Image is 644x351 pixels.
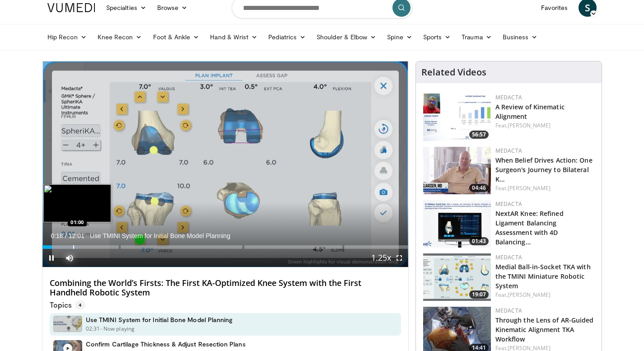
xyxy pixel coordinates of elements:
video-js: Video Player [42,61,408,267]
a: Medial Ball-in-Socket TKA with the TMINI Miniature Robotic System [495,262,591,290]
div: Progress Bar [42,245,408,249]
a: 56:57 [423,94,491,141]
p: - Now playing [100,325,135,333]
a: Shoulder & Elbow [311,28,382,46]
a: Pediatrics [263,28,311,46]
a: Foot & Ankle [148,28,205,46]
img: image.jpeg [43,184,111,222]
a: Medacta [495,94,522,101]
span: 12:01 [69,232,84,239]
img: e7443d18-596a-449b-86f2-a7ae2f76b6bd.150x105_q85_crop-smart_upscale.jpg [423,147,491,194]
span: 19:07 [469,290,489,299]
button: Playback Rate [372,249,390,267]
img: 6a8baa29-1674-4a99-9eca-89e914d57116.150x105_q85_crop-smart_upscale.jpg [423,200,491,248]
a: Medacta [495,307,522,314]
img: VuMedi Logo [47,3,95,12]
h4: Confirm Cartilage Thickness & Adjust Resection Plans [86,340,246,348]
a: Business [497,28,543,46]
a: NextAR Knee: Refined Ligament Balancing Assessment with 4D Balancing… [495,209,564,246]
span: 0:18 [51,232,63,239]
a: When Belief Drives Action: One Surgeon's Journey to Bilateral K… [495,156,593,183]
a: Through the Lens of AR-Guided Kinematic Alignment TKA Workflow [495,316,594,343]
h4: Related Videos [421,67,486,78]
a: Medacta [495,147,522,154]
a: Sports [418,28,457,46]
button: Pause [42,249,61,267]
a: Hip Recon [42,28,92,46]
a: [PERSON_NAME] [508,122,551,129]
a: Trauma [456,28,497,46]
a: 01:43 [423,200,491,248]
a: 04:46 [423,147,491,194]
img: e4c7c2de-3208-4948-8bee-7202992581dd.150x105_q85_crop-smart_upscale.jpg [423,253,491,301]
span: / [65,232,67,239]
a: Medacta [495,200,522,208]
a: Hand & Wrist [205,28,263,46]
button: Fullscreen [390,249,408,267]
h4: Combining the World’s Firsts: The First KA-Optimized Knee System with the First Handheld Robotic ... [50,278,401,298]
a: Medacta [495,253,522,261]
a: 19:07 [423,253,491,301]
div: Feat. [495,122,594,130]
span: Use TMINI System for Initial Bone Model Planning [90,232,230,240]
span: 01:43 [469,237,489,245]
a: [PERSON_NAME] [508,184,551,192]
a: Spine [382,28,417,46]
button: Mute [61,249,79,267]
p: Topics [50,300,85,309]
div: Feat. [495,291,594,299]
span: 04:46 [469,184,489,192]
img: f98fa1a1-3411-4bfe-8299-79a530ffd7ff.150x105_q85_crop-smart_upscale.jpg [423,94,491,141]
span: 56:57 [469,131,489,139]
p: 02:31 [86,325,100,333]
a: Knee Recon [92,28,148,46]
span: 4 [75,300,85,309]
a: A Review of Kinematic Alignment [495,103,565,121]
a: [PERSON_NAME] [508,291,551,299]
div: Feat. [495,184,594,192]
h4: Use TMINI System for Initial Bone Model Planning [86,316,233,324]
